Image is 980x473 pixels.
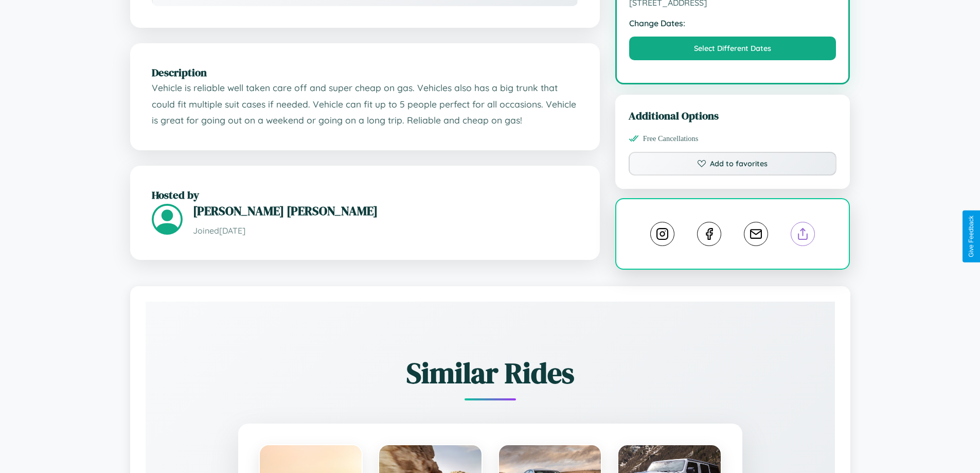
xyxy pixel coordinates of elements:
strong: Change Dates: [629,18,836,28]
button: Select Different Dates [629,37,836,60]
h3: Additional Options [629,108,837,123]
p: Joined [DATE] [193,223,578,238]
span: Free Cancellations [643,134,699,143]
h2: Hosted by [152,187,578,202]
h3: [PERSON_NAME] [PERSON_NAME] [193,202,578,219]
h2: Description [152,65,578,80]
button: Add to favorites [629,152,837,176]
h2: Similar Rides [182,353,799,393]
div: Give Feedback [968,216,975,257]
p: Vehicle is reliable well taken care off and super cheap on gas. Vehicles also has a big trunk tha... [152,80,578,129]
